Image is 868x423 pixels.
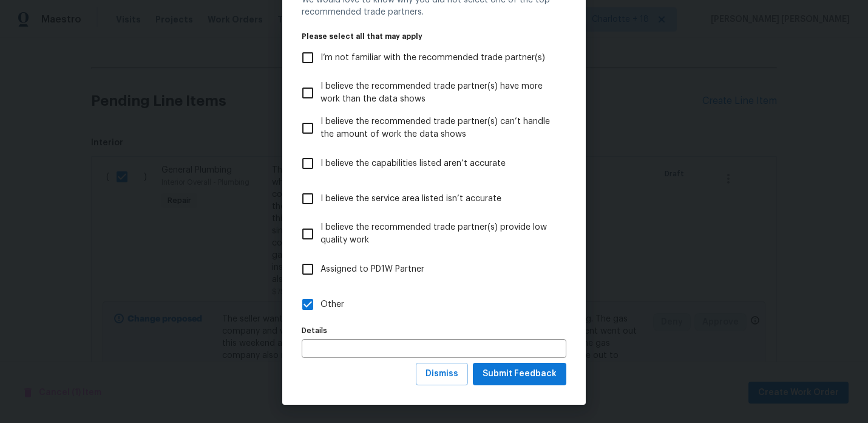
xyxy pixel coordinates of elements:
span: I believe the service area listed isn’t accurate [320,193,501,205]
label: Details [302,327,566,334]
legend: Please select all that may apply [302,33,566,40]
span: I believe the recommended trade partner(s) can’t handle the amount of work the data shows [320,115,557,141]
button: Dismiss [416,363,468,385]
span: Other [320,298,344,311]
span: Assigned to PD1W Partner [320,263,424,276]
span: I believe the capabilities listed aren’t accurate [320,157,506,170]
button: Submit Feedback [473,363,566,385]
span: Submit Feedback [483,366,557,382]
span: I’m not familiar with the recommended trade partner(s) [320,52,545,64]
span: Dismiss [426,366,458,382]
span: I believe the recommended trade partner(s) provide low quality work [320,221,557,247]
span: I believe the recommended trade partner(s) have more work than the data shows [320,80,557,106]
